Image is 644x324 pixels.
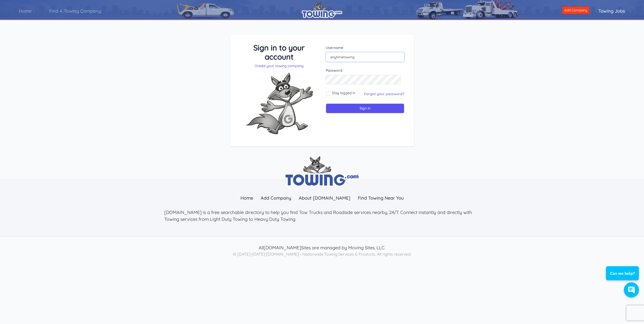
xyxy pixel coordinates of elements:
a: Add Company [257,193,295,203]
a: Find A Towing Company [40,4,110,18]
span: © [DATE]-[DATE] [DOMAIN_NAME] - Nationwide Towing Services & Products. All rights reserved. [233,252,411,257]
img: logo.png [302,1,342,18]
label: Username [326,45,404,50]
img: Fox-Excited.png [241,68,317,138]
a: Find Towing Near You [354,193,408,203]
a: Home [237,193,257,203]
a: Towing Jobs [589,4,634,18]
label: Stay logged in [332,90,355,95]
a: Forgot your password? [364,92,404,96]
img: towing [284,156,360,187]
input: Sign in [326,103,404,113]
h3: Sign in to your account [240,43,318,61]
a: Home [10,4,40,18]
a: add your towing company [259,64,304,68]
a: Add Company [562,6,589,14]
p: [DOMAIN_NAME] is a free searchable directory to help you find Tow Trucks and Roadside services ne... [164,209,480,223]
a: About [DOMAIN_NAME] [295,193,354,203]
label: Password [326,68,404,73]
iframe: Conversations [602,252,644,303]
p: Or [240,63,318,68]
p: All Sites are managed by Moving Sites, LLC. [164,244,480,251]
a: [DOMAIN_NAME] [264,245,301,251]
